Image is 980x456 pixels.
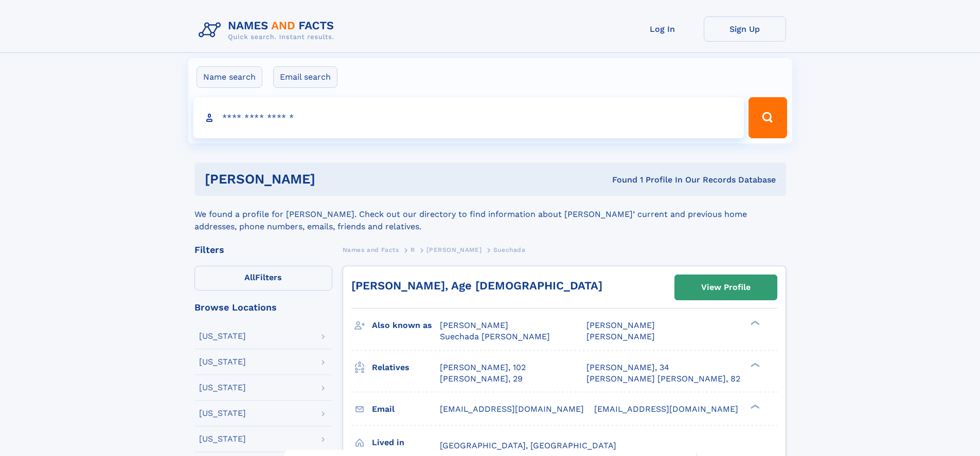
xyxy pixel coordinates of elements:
div: [US_STATE] [199,384,246,392]
h1: [PERSON_NAME] [205,173,464,186]
span: [EMAIL_ADDRESS][DOMAIN_NAME] [440,404,584,414]
span: All [244,272,255,282]
a: View Profile [675,275,777,300]
span: [GEOGRAPHIC_DATA], [GEOGRAPHIC_DATA] [440,441,616,450]
a: R [411,243,415,256]
h3: Email [372,400,440,418]
a: Sign Up [704,16,786,42]
img: Logo Names and Facts [194,16,343,44]
span: [PERSON_NAME] [586,332,655,341]
div: Filters [194,245,332,254]
a: Names and Facts [343,243,399,256]
span: [EMAIL_ADDRESS][DOMAIN_NAME] [594,404,738,414]
div: [US_STATE] [199,358,246,366]
span: Suechada [PERSON_NAME] [440,332,550,341]
span: [PERSON_NAME] [586,320,655,330]
button: Search Button [749,97,787,138]
span: Suechada [493,246,526,253]
div: ❯ [748,361,760,368]
div: Browse Locations [194,303,332,312]
label: Filters [194,266,332,290]
div: View Profile [701,276,751,299]
a: Log In [621,16,704,42]
a: [PERSON_NAME], 102 [440,362,526,373]
div: [US_STATE] [199,409,246,417]
div: [US_STATE] [199,435,246,443]
div: [US_STATE] [199,332,246,340]
input: search input [193,97,744,138]
div: ❯ [748,320,760,326]
span: [PERSON_NAME] [440,320,508,330]
h3: Lived in [372,434,440,451]
span: R [411,246,415,253]
a: [PERSON_NAME], 34 [586,362,669,373]
div: We found a profile for [PERSON_NAME]. Check out our directory to find information about [PERSON_N... [194,196,786,233]
a: [PERSON_NAME] [426,243,482,256]
label: Email search [273,66,337,88]
a: [PERSON_NAME], Age [DEMOGRAPHIC_DATA] [351,279,602,292]
a: [PERSON_NAME], 29 [440,373,523,385]
h3: Also known as [372,317,440,334]
a: [PERSON_NAME] [PERSON_NAME], 82 [586,373,740,385]
h3: Relatives [372,359,440,376]
label: Name search [197,66,262,88]
span: [PERSON_NAME] [426,246,482,253]
div: Found 1 Profile In Our Records Database [464,174,776,186]
div: ❯ [748,403,760,410]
